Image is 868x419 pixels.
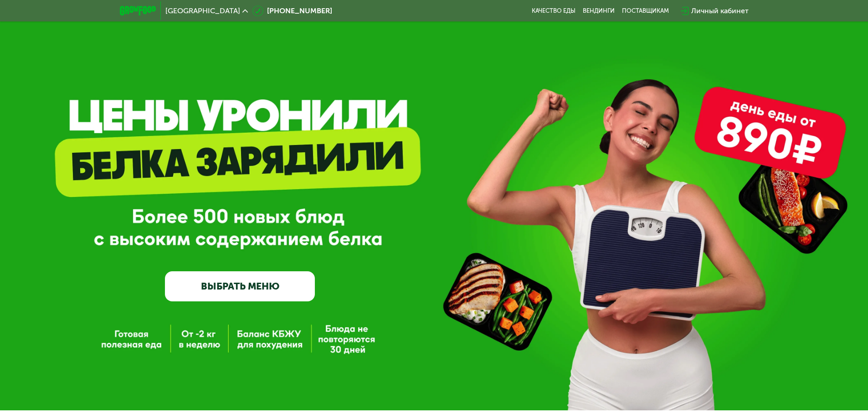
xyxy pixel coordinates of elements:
[532,7,575,15] a: Качество еды
[691,5,749,16] div: Личный кабинет
[622,7,669,15] div: поставщикам
[165,7,240,15] span: [GEOGRAPHIC_DATA]
[165,271,315,301] a: ВЫБРАТЬ МЕНЮ
[583,7,615,15] a: Вендинги
[252,5,332,16] a: [PHONE_NUMBER]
